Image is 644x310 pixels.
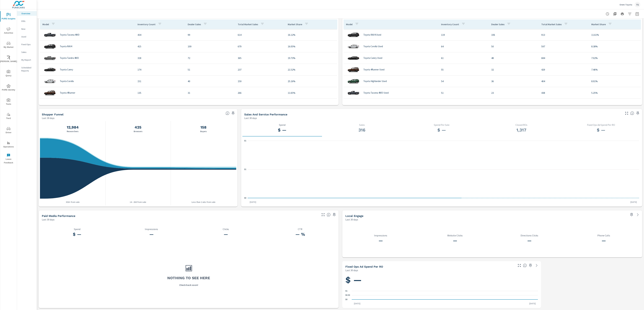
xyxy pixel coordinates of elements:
[244,197,246,199] text: $0
[188,68,233,71] p: 51
[238,56,283,60] p: 365
[42,23,49,26] p: Model
[114,228,189,230] p: Impressions
[363,91,389,94] p: Toyota Tacoma 4WD Used
[138,79,183,83] p: 151
[363,45,383,48] p: Toyota Corolla Used
[441,56,486,60] p: 61
[1,56,16,63] span: [PERSON_NAME]
[138,23,156,26] p: Inventory Count
[231,111,236,116] span: Save this to your personalized report
[491,45,536,48] p: 50
[344,234,418,237] p: Impressions
[344,238,418,243] h3: —
[245,127,320,133] h3: $ —
[60,33,79,36] p: Toyota Tacoma 4WD
[484,123,559,126] p: Closed ROs
[345,275,538,285] h1: $ —
[363,80,387,83] p: Toyota Highlander Used
[44,53,56,63] img: glamour
[347,30,360,39] img: glamour
[564,127,638,133] h3: $ —
[138,56,183,60] p: 318
[288,33,335,37] p: 16.12%
[288,68,335,71] p: 21.52%
[21,12,34,15] p: Overview
[244,116,257,120] p: Last 30 days
[44,65,56,74] img: glamour
[40,228,114,230] p: Spend
[1,153,16,165] span: Leave Feedback
[347,53,360,63] img: glamour
[404,127,479,133] h3: $ —
[541,23,562,26] p: Total Market Sales
[1,84,16,92] span: PURE Identity
[167,275,210,281] h3: Nothing to see here
[21,20,34,23] p: PIPA
[42,113,64,116] h5: Shopper Funnel
[44,88,56,97] img: glamour
[1,113,16,120] span: Tier2
[245,123,320,126] p: Spend
[628,200,639,204] p: [DATE]
[21,51,34,54] p: Sales
[226,111,229,115] span: Know where every customer is during their purchase journey. View customer activity from first cli...
[138,91,183,95] p: 135
[541,91,586,95] p: 438
[238,45,283,48] p: 679
[345,290,348,292] text: $1
[244,113,287,116] h5: Sales and Service Performance
[345,298,348,301] text: $0
[238,33,283,37] p: 614
[491,68,536,71] p: 32
[345,294,350,296] text: $0.50
[248,200,258,204] p: [DATE]
[44,30,56,39] img: glamour
[60,91,75,94] p: Toyota 4Runner
[630,111,634,115] span: Select a tab to understand performance over the selected time range.
[21,66,34,72] p: Scheduled Reports
[114,232,189,237] h3: —
[492,234,567,237] p: Directions Clicks
[21,27,34,30] p: New
[491,79,536,83] p: 36
[21,58,34,61] p: My Report
[404,123,479,126] p: Spend Per Sale
[40,232,114,237] h3: $ —
[17,65,37,73] div: Scheduled Reports
[347,77,360,86] img: glamour
[17,42,37,47] div: Fixed Ops
[0,9,17,166] div: nav menu
[567,238,641,243] h3: —
[188,33,233,37] p: 99
[347,42,360,51] img: glamour
[238,91,283,95] p: 266
[491,91,536,95] p: 23
[138,33,183,37] p: 434
[1,141,16,149] span: Operations
[624,111,629,116] button: Make Fullscreen
[635,2,640,7] div: TS
[60,45,72,48] p: Toyota RAV4
[324,127,399,133] h3: 316
[418,238,492,243] h3: —
[441,79,486,83] p: 54
[321,212,326,217] button: Make Fullscreen
[591,23,606,26] p: Market Share
[244,168,246,170] text: $1
[491,56,536,60] p: 48
[534,263,539,268] a: See more details in report
[363,68,384,71] p: Toyota 4Runner Used
[288,56,335,60] p: 19.73%
[363,57,382,59] p: Toyota Camry Used
[528,263,533,268] span: Save this to your personalized report
[42,214,75,217] h5: Paid Media Performance
[44,77,56,86] img: glamour
[263,228,337,230] p: CTR
[591,33,638,37] p: 11.61%
[591,91,638,95] p: 5.25%
[527,302,538,305] p: [DATE]
[189,228,263,230] p: Clicks
[627,11,633,17] button: Apply Filters
[60,57,79,59] p: Toyota Tundra 4WD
